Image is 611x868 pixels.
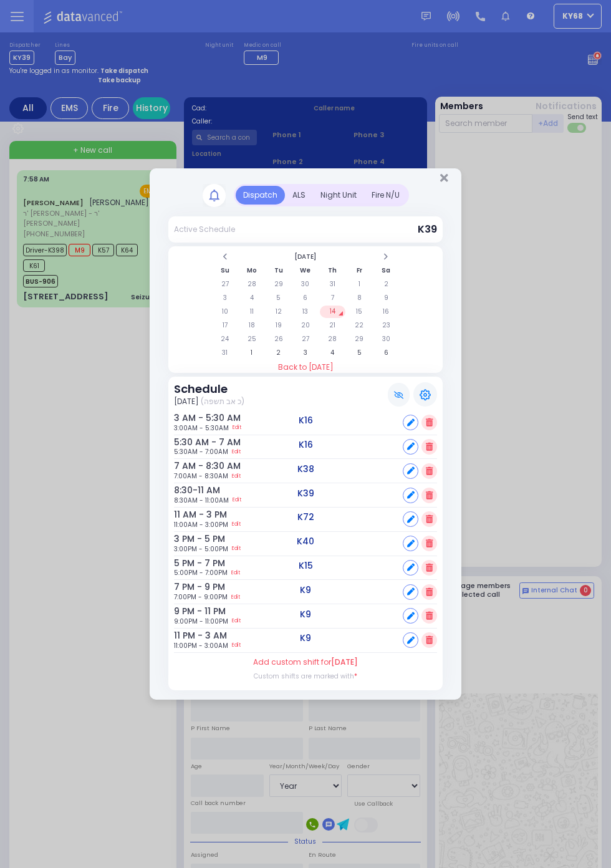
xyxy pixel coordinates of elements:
[440,172,448,183] button: Close
[297,464,314,475] h5: K38
[320,278,345,291] td: 31
[233,423,241,433] a: Edit
[212,278,238,291] td: 27
[232,447,241,456] a: Edit
[347,278,372,291] td: 1
[373,333,399,345] td: 30
[266,306,291,318] td: 12
[222,253,228,261] span: Previous Month
[373,264,399,277] th: Sa
[174,461,208,471] h6: 7 AM - 8:30 AM
[292,264,318,277] th: We
[174,437,208,448] h6: 5:30 AM - 7 AM
[266,264,291,277] th: Tu
[231,568,240,577] a: Edit
[266,278,291,291] td: 29
[174,447,228,456] span: 5:30AM - 7:00AM
[300,585,311,596] h5: K9
[266,347,291,359] td: 2
[347,319,372,332] td: 22
[174,496,229,505] span: 8:30AM - 11:00AM
[266,319,291,332] td: 19
[212,347,238,359] td: 31
[201,396,244,407] span: (כ אב תשפה)
[320,333,345,345] td: 28
[331,657,358,667] span: [DATE]
[233,496,241,505] a: Edit
[239,319,264,332] td: 18
[239,292,264,304] td: 4
[373,347,399,359] td: 6
[299,415,313,426] h5: K16
[320,264,345,277] th: Th
[174,534,208,544] h6: 3 PM - 5 PM
[373,319,399,332] td: 23
[174,509,208,520] h6: 11 AM - 3 PM
[292,278,318,291] td: 30
[174,396,199,407] span: [DATE]
[174,413,208,423] h6: 3 AM - 5:30 AM
[292,319,318,332] td: 20
[239,264,264,277] th: Mo
[373,306,399,318] td: 16
[212,319,238,332] td: 17
[253,657,358,668] label: Add custom shift for
[299,440,313,450] h5: K16
[239,306,264,318] td: 11
[239,347,264,359] td: 1
[231,592,240,602] a: Edit
[239,278,264,291] td: 28
[239,333,264,345] td: 25
[174,485,208,496] h6: 8:30-11 AM
[292,333,318,345] td: 27
[285,186,313,205] div: ALS
[174,544,228,554] span: 3:00PM - 5:00PM
[320,292,345,304] td: 7
[364,186,407,205] div: Fire N/U
[232,544,241,554] a: Edit
[300,609,311,620] h5: K9
[174,592,228,602] span: 7:00PM - 9:00PM
[236,186,285,205] div: Dispatch
[174,630,208,641] h6: 11 PM - 3 AM
[212,306,238,318] td: 10
[174,423,229,433] span: 3:00AM - 5:30AM
[347,292,372,304] td: 8
[232,471,241,481] a: Edit
[239,251,372,263] th: Select Month
[320,306,345,318] td: 14
[254,672,357,681] label: Custom shifts are marked with
[212,333,238,345] td: 24
[174,382,244,396] h3: Schedule
[418,222,437,236] span: K39
[174,617,228,626] span: 9:00PM - 11:00PM
[174,520,228,529] span: 11:00AM - 3:00PM
[292,292,318,304] td: 6
[292,306,318,318] td: 13
[174,641,228,650] span: 11:00PM - 3:00AM
[174,224,235,235] div: Active Schedule
[320,319,345,332] td: 21
[174,606,208,617] h6: 9 PM - 11 PM
[313,186,364,205] div: Night Unit
[347,347,372,359] td: 5
[174,558,208,569] h6: 5 PM - 7 PM
[174,568,228,577] span: 5:00PM - 7:00PM
[383,253,389,261] span: Next Month
[232,641,241,650] a: Edit
[347,333,372,345] td: 29
[212,264,238,277] th: Su
[168,362,443,373] a: Back to [DATE]
[297,488,314,499] h5: K39
[320,347,345,359] td: 4
[232,617,241,626] a: Edit
[373,292,399,304] td: 9
[347,264,372,277] th: Fr
[297,512,314,523] h5: K72
[373,278,399,291] td: 2
[174,582,208,592] h6: 7 PM - 9 PM
[299,561,313,571] h5: K15
[232,520,241,529] a: Edit
[292,347,318,359] td: 3
[212,292,238,304] td: 3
